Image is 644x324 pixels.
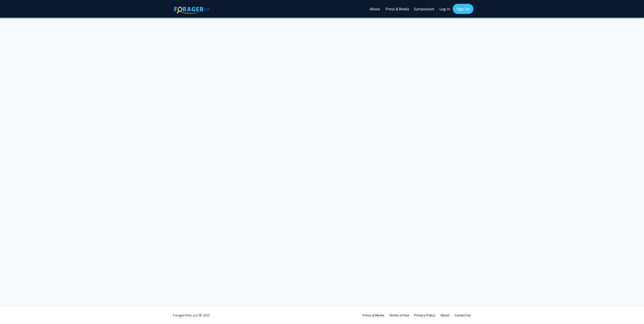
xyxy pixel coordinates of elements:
[414,313,435,317] a: Privacy Policy
[440,313,449,317] a: About
[454,313,471,317] a: Contact Us
[174,5,210,14] img: ForagerOne Logo
[363,313,384,317] a: Press & Media
[453,4,473,14] a: Sign Up
[389,313,409,317] a: Terms of Use
[173,306,210,324] div: ForagerOne, LLC © 2025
